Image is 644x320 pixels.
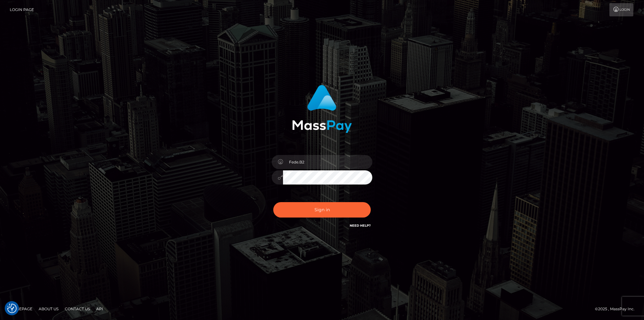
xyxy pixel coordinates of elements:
[10,3,34,16] a: Login Page
[7,304,17,313] img: Revisit consent button
[7,304,17,313] button: Consent Preferences
[62,304,92,314] a: Contact Us
[350,223,371,228] a: Need Help?
[94,304,106,314] a: API
[7,304,35,314] a: Homepage
[292,85,352,133] img: MassPay Login
[36,304,61,314] a: About Us
[609,3,633,16] a: Login
[273,202,371,218] button: Sign in
[595,306,639,312] div: © 2025 , MassPay Inc.
[283,155,372,169] input: Username...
